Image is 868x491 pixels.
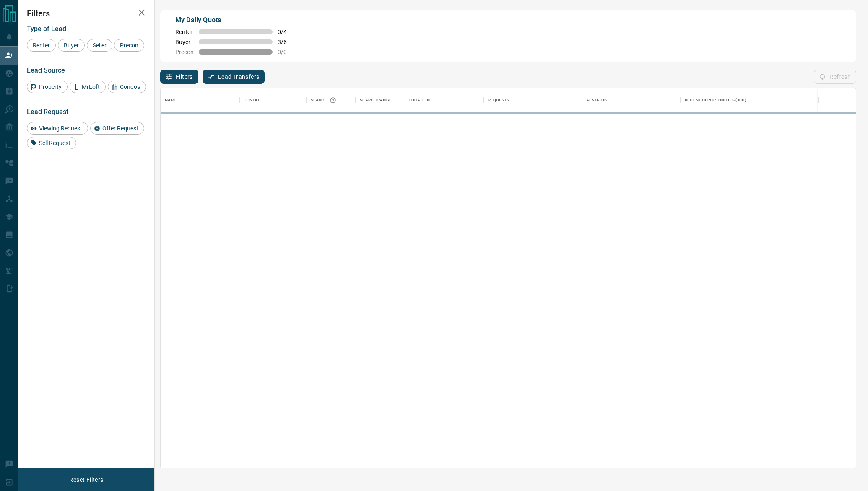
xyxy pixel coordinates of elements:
[278,39,296,45] span: 3 / 6
[488,88,509,112] div: Requests
[356,88,405,112] div: Search Range
[90,122,144,135] div: Offer Request
[175,29,194,35] span: Renter
[360,88,392,112] div: Search Range
[175,49,194,55] span: Precon
[278,49,296,55] span: 0 / 0
[586,88,607,112] div: AI Status
[30,42,53,49] span: Renter
[117,42,141,49] span: Precon
[161,88,239,112] div: Name
[27,25,66,33] span: Type of Lead
[58,39,85,52] div: Buyer
[36,83,65,90] span: Property
[484,88,582,112] div: Requests
[405,88,484,112] div: Location
[278,29,296,35] span: 0 / 4
[160,70,198,84] button: Filters
[244,88,263,112] div: Contact
[681,88,819,112] div: Recent Opportunities (30d)
[203,70,265,84] button: Lead Transfers
[79,83,103,90] span: MrLoft
[99,125,141,132] span: Offer Request
[175,39,194,45] span: Buyer
[27,66,65,74] span: Lead Source
[311,88,338,112] div: Search
[36,140,73,146] span: Sell Request
[87,39,112,52] div: Seller
[239,88,307,112] div: Contact
[685,88,746,112] div: Recent Opportunities (30d)
[27,81,68,93] div: Property
[117,83,143,90] span: Condos
[582,88,681,112] div: AI Status
[27,108,68,116] span: Lead Request
[175,15,296,25] p: My Daily Quota
[70,81,106,93] div: MrLoft
[27,39,56,52] div: Renter
[114,39,144,52] div: Precon
[61,42,82,49] span: Buyer
[27,122,88,135] div: Viewing Request
[108,81,146,93] div: Condos
[27,8,146,18] h2: Filters
[409,88,430,112] div: Location
[90,42,109,49] span: Seller
[36,125,85,132] span: Viewing Request
[64,473,109,487] button: Reset Filters
[27,137,76,149] div: Sell Request
[165,88,177,112] div: Name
